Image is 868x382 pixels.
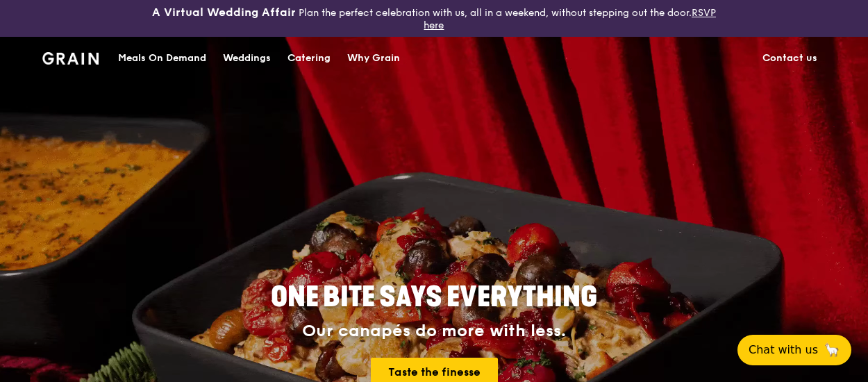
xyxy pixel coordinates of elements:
a: Catering [279,38,339,79]
a: Contact us [754,38,826,79]
button: Chat with us🦙 [737,335,851,365]
img: Grain [42,52,99,65]
a: Weddings [215,38,279,79]
h3: A Virtual Wedding Affair [152,6,296,19]
span: 🦙 [824,342,840,358]
span: ONE BITE SAYS EVERYTHING [271,281,597,314]
div: Our canapés do more with less. [184,322,684,341]
div: Plan the perfect celebration with us, all in a weekend, without stepping out the door. [144,6,723,31]
div: Why Grain [347,38,400,79]
span: Chat with us [749,342,818,358]
div: Meals On Demand [118,38,206,79]
div: Catering [287,38,331,79]
div: Weddings [223,38,271,79]
a: Why Grain [339,38,408,79]
a: RSVP here [424,7,716,31]
a: GrainGrain [42,36,99,78]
